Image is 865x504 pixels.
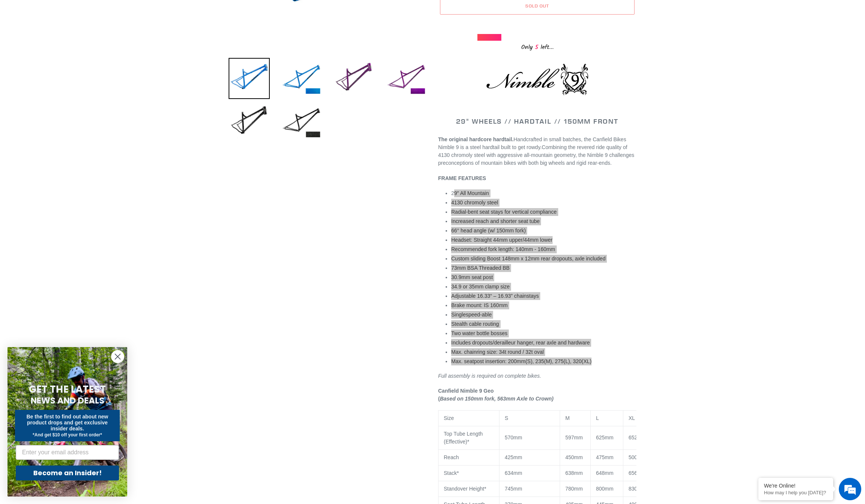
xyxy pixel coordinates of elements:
span: 450mm [565,454,583,460]
span: 4130 chromoly steel [451,200,498,205]
li: Two water bottle bosses [451,330,636,337]
span: 34.9 or 35mm clamp size [451,284,510,290]
span: 780mm [565,486,583,492]
button: Become an Insider! [16,466,119,480]
img: Load image into Gallery viewer, NIMBLE 9 - Frameset [229,101,270,142]
td: XL [623,410,672,426]
span: Reach [444,454,459,460]
p: How may I help you today? [764,490,828,495]
span: Combining the revered ride quality of 4130 chromoly steel with aggressive all-mountain geometry, ... [438,144,634,166]
input: Enter your email address [16,445,119,460]
b: FRAME FEATURES [438,175,486,181]
span: Singlespeed-able [451,312,492,318]
textarea: Type your message and hit 'Enter' [4,204,143,230]
span: 29″ All Mountain [451,190,489,196]
div: Chat with us now [50,42,137,52]
span: 29" WHEELS // HARDTAIL // 150MM FRONT [456,117,618,126]
span: Max. chainring size: 34t round / 32t oval [451,349,544,355]
span: We're online! [43,94,103,170]
span: 570mm [505,435,522,440]
div: We're Online! [764,483,828,489]
span: 656mm [629,470,646,476]
img: Load image into Gallery viewer, NIMBLE 9 - Frameset [229,58,270,99]
span: *And get $10 off your first order* [33,432,102,437]
span: 500mm [629,454,646,460]
i: Based on 150mm fork, 563mm Axle to Crown) [440,396,554,402]
td: M [560,410,591,426]
span: 745mm [505,486,522,492]
em: Full assembly is required on complete bikes. [438,373,541,379]
span: Radial-bent seat stays for vertical compliance [451,209,557,215]
span: 634mm [505,470,522,476]
span: Stack* [444,470,459,476]
div: Minimize live chat window [123,4,141,22]
span: 597mm [565,435,583,440]
img: Load image into Gallery viewer, NIMBLE 9 - Frameset [386,58,427,99]
img: d_696896380_company_1647369064580_696896380 [24,37,43,56]
div: Only left... [477,41,597,52]
span: Be the first to find out about new product drops and get exclusive insider deals. [27,414,108,432]
strong: The original hardcore hardtail. [438,136,513,142]
span: Includes dropouts/derailleur hanger, rear axle and hardware [451,340,590,346]
span: Stealth cable routing [451,321,499,327]
button: Close dialog [111,350,124,363]
span: 5 [533,43,541,52]
span: 652mm [629,435,646,440]
span: Adjustable 16.33“ – 16.93” chainstays [451,293,539,299]
span: Increased reach and shorter seat tube [451,218,540,224]
span: 638mm [565,470,583,476]
td: S [499,410,560,426]
span: Top Tube Length (Effective)* [444,431,483,445]
img: Load image into Gallery viewer, NIMBLE 9 - Frameset [281,58,322,99]
div: Navigation go back [8,41,19,52]
span: 625mm [596,435,614,440]
span: Standover Height* [444,486,486,492]
span: NEWS AND DEALS [31,395,104,406]
td: Size [438,410,499,426]
span: 475mm [596,454,614,460]
span: Handcrafted in small batches, the Canfield Bikes Nimble 9 is a steel hardtail built to get rowdy. [438,136,626,150]
span: Recommended fork length: 140mm - 160mm [451,246,555,252]
span: 830mm [629,486,646,492]
span: 425mm [505,454,522,460]
b: Canfield Nimble 9 Geo ( [438,388,494,402]
li: Brake mount: IS 160mm [451,302,636,309]
span: Custom sliding Boost 148mm x 12mm rear dropouts, axle included [451,256,605,262]
span: 800mm [596,486,614,492]
span: Headset: Straight 44mm upper/44mm lower [451,237,553,243]
span: 73mm BSA Threaded BB [451,265,510,271]
span: Sold out [525,3,549,9]
img: Load image into Gallery viewer, NIMBLE 9 - Frameset [333,58,375,99]
span: GET THE LATEST [29,383,106,396]
td: L [591,410,623,426]
span: Max. seatpost insertion: 200mm(S), 235(M), 275(L), 320(XL) [451,358,592,364]
img: Load image into Gallery viewer, NIMBLE 9 - Frameset [281,101,322,142]
span: 648mm [596,470,614,476]
span: 66° head angle (w/ 150mm fork) [451,228,526,234]
span: 30.9mm seat post [451,274,493,280]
